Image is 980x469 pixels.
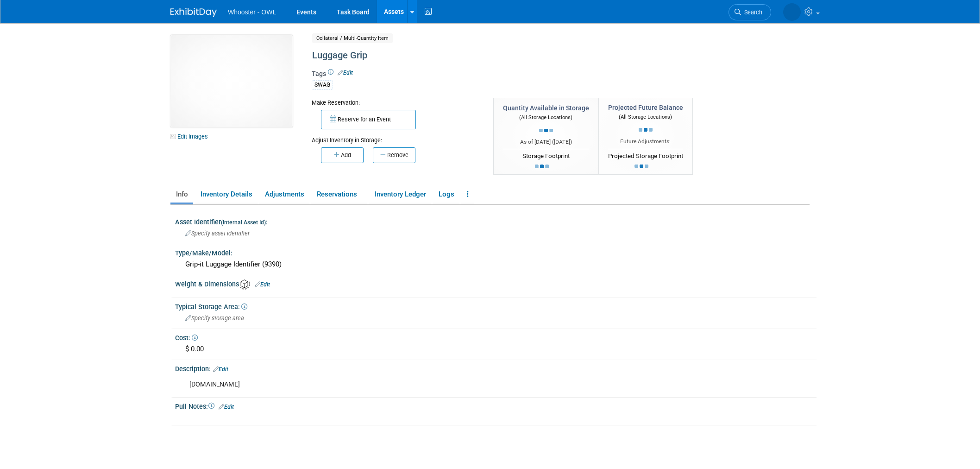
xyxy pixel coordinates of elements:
div: Description: [175,362,817,374]
a: Search [729,4,771,20]
button: Reserve for an Event [321,110,416,129]
div: Luggage Grip [309,47,733,64]
img: Asset Weight and Dimensions [240,279,250,290]
div: Make Reservation: [312,98,479,107]
div: Pull Notes: [175,399,817,412]
div: Grip-it Luggage Identifier (9390) [182,257,810,272]
div: Quantity Available in Storage [503,103,589,113]
span: Search [741,9,762,16]
a: Inventory Ledger [369,186,431,203]
div: Future Adjustments: [608,138,683,146]
a: Edit [255,281,270,288]
div: Weight & Dimensions [175,277,817,290]
a: Reservations [311,186,367,203]
div: [DOMAIN_NAME] [183,375,696,394]
a: Edit Images [170,131,212,142]
a: Adjustments [259,186,309,203]
div: Projected Future Balance [608,103,683,112]
a: Edit [338,70,353,76]
button: Remove [373,147,415,163]
span: Specify asset identifier [185,230,250,237]
a: Logs [433,186,459,203]
small: (Internal Asset Id) [221,219,266,226]
div: (All Storage Locations) [503,113,589,121]
div: $ 0.00 [182,342,810,356]
img: View Images [170,35,293,127]
a: Edit [219,404,234,410]
span: Whooster - OWL [228,8,276,16]
div: (All Storage Locations) [608,112,683,121]
span: Typical Storage Area: [175,303,247,311]
img: loading... [539,129,553,133]
div: Type/Make/Model: [175,246,817,258]
div: Storage Footprint [503,149,589,161]
div: Cost: [175,331,817,342]
img: loading... [535,165,549,168]
img: ExhibitDay [170,8,217,17]
button: Add [321,147,364,163]
div: Adjust Inventory in Storage: [312,129,479,145]
div: SWAG [312,80,333,90]
span: [DATE] [554,139,570,145]
img: loading... [634,165,648,168]
img: Jordanna Musser [783,3,801,21]
div: As of [DATE] ( ) [503,138,589,146]
a: Inventory Details [195,186,258,203]
span: Collateral / Multi-Quantity Item [312,33,393,43]
img: loading... [639,128,653,132]
a: Edit [213,366,228,373]
div: Projected Storage Footprint [608,149,683,161]
a: Info [170,186,193,203]
div: Tags [312,69,733,96]
div: Asset Identifier : [175,215,817,227]
span: Specify storage area [185,315,244,322]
